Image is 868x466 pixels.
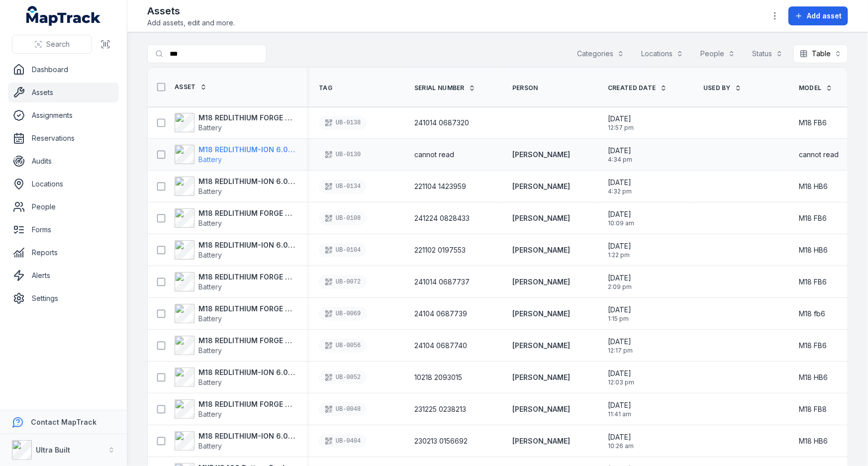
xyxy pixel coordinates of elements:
strong: [PERSON_NAME] [512,213,570,223]
span: Battery [198,346,222,355]
a: [PERSON_NAME] [512,245,570,255]
a: Created Date [608,84,667,92]
a: Asset [175,83,207,91]
span: M18 FB6 [799,213,827,223]
span: 1:22 pm [608,251,631,259]
a: Reservations [8,128,119,148]
time: 31/07/2025, 11:41:04 am [608,400,631,418]
a: Locations [8,174,119,194]
span: 24104 0687739 [414,309,467,319]
a: M18 REDLITHIUM-ION 6.0 Ah batteryBattery [175,177,295,196]
div: UB-0069 [319,307,367,321]
span: Asset [175,83,196,91]
span: [DATE] [608,337,633,347]
span: 11:41 am [608,410,631,418]
button: Categories [571,44,631,63]
div: UB-0052 [319,371,367,384]
span: Battery [198,442,222,450]
a: People [8,197,119,217]
strong: [PERSON_NAME] [512,373,570,382]
a: Dashboard [8,60,119,80]
a: Assets [8,83,119,102]
span: 4:34 pm [608,156,632,164]
a: Settings [8,288,119,308]
span: Battery [198,123,222,132]
span: M18 FB6 [799,341,827,351]
button: Table [793,44,848,63]
a: Assignments [8,105,119,125]
a: [PERSON_NAME] [512,150,570,160]
span: Search [46,39,70,49]
strong: M18 REDLITHIUM-ION 6.0 Ah battery [198,177,295,186]
div: UB-0048 [319,402,367,416]
button: People [694,44,742,63]
a: M18 REDLITHIUM-ION 6.0 Ah batteryBattery [175,431,295,451]
span: [DATE] [608,400,631,410]
span: [DATE] [608,432,634,442]
strong: M18 REDLITHIUM-ION 6.0 Ah battery [198,145,295,155]
button: Locations [635,44,690,63]
span: [DATE] [608,178,632,187]
strong: [PERSON_NAME] [512,182,570,191]
strong: M18 REDLITHIUM FORGE 6.0 Ah battery [198,208,295,218]
span: [DATE] [608,273,632,283]
a: M18 REDLITHIUM FORGE 6.0 Ah batteryBattery [175,399,295,419]
span: [DATE] [608,114,634,124]
div: UB-0104 [319,243,367,257]
span: cannot read [799,150,839,160]
a: M18 REDLITHIUM-ION 6.0 Ah batteryBattery [175,240,295,260]
span: cannot read [414,150,454,160]
span: 241014 0687737 [414,277,470,287]
time: 12/08/2025, 10:09:25 am [608,209,634,227]
span: [DATE] [608,146,632,156]
a: M18 REDLITHIUM-ION 6.0 Ah batteryBattery [175,145,295,165]
strong: [PERSON_NAME] [512,436,570,446]
span: USED BY [703,84,731,92]
div: UB-0108 [319,211,367,225]
time: 24/07/2025, 10:26:50 am [608,432,634,450]
span: M18 HB6 [799,373,828,382]
span: Battery [198,219,222,227]
button: Search [12,35,92,54]
a: Reports [8,243,119,263]
strong: M18 REDLITHIUM FORGE 6.0 Ah battery [198,113,295,123]
span: 221104 1423959 [414,182,466,191]
span: 10218 2093015 [414,373,462,382]
a: M18 REDLITHIUM FORGE 6.0 Ah batteryBattery [175,113,295,133]
span: Battery [198,282,222,291]
span: [DATE] [608,209,634,219]
div: UB-0130 [319,148,367,162]
time: 13/08/2025, 4:34:38 pm [608,146,632,164]
strong: M18 REDLITHIUM FORGE 6.0 Ah battery [198,399,295,409]
span: Battery [198,187,222,195]
span: 241224 0828433 [414,213,470,223]
strong: Ultra Built [36,446,70,454]
span: 230213 0156692 [414,436,468,446]
a: M18 REDLITHIUM FORGE 6.0 Ah batteryBattery [175,208,295,228]
span: 2:09 pm [608,283,632,291]
a: M18 REDLITHIUM FORGE 6.0 Ah batteryBattery [175,336,295,356]
time: 13/08/2025, 4:32:53 pm [608,178,632,195]
a: [PERSON_NAME] [512,341,570,351]
span: Battery [198,314,222,323]
span: 24104 0687740 [414,341,467,351]
span: [DATE] [608,305,631,315]
strong: Contact MapTrack [31,418,96,426]
span: Battery [198,155,222,164]
strong: M18 REDLITHIUM-ION 6.0 Ah battery [198,240,295,250]
a: USED BY [703,84,742,92]
span: M18 FB6 [799,118,827,128]
span: 12:57 pm [608,124,634,132]
time: 11/08/2025, 1:22:52 pm [608,241,631,259]
strong: M18 REDLITHIUM FORGE 6.0 Ah battery [198,336,295,346]
a: [PERSON_NAME] [512,309,570,319]
span: 241014 0687320 [414,118,469,128]
a: [PERSON_NAME] [512,277,570,287]
div: UB-0134 [319,180,367,193]
span: [DATE] [608,369,634,378]
span: [DATE] [608,241,631,251]
button: Status [746,44,789,63]
a: Model [799,84,833,92]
